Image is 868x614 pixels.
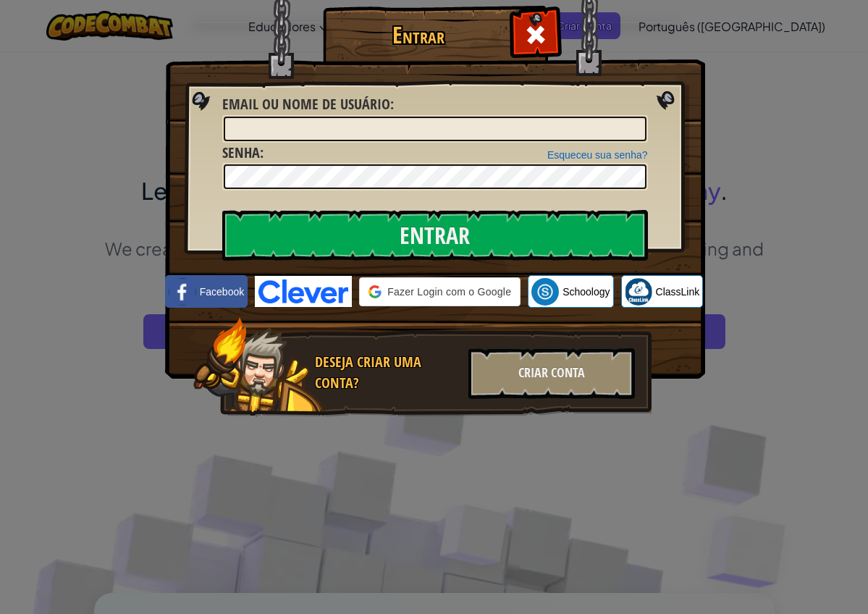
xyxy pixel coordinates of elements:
[222,143,264,164] label: :
[222,210,648,261] input: Entrar
[547,149,648,161] a: Esqueceu sua senha?
[222,143,260,162] span: Senha
[562,285,610,299] span: Schoology
[255,276,352,307] img: clever-logo-blue.png
[326,22,511,48] h1: Entrar
[222,94,390,114] span: Email ou nome de usuário
[625,278,652,306] img: classlink-logo-small.png
[359,277,521,306] div: Fazer Login com o Google
[468,348,635,399] div: Criar Conta
[169,278,196,306] img: facebook_small.png
[531,278,559,306] img: schoology.png
[656,285,700,299] span: ClassLink
[222,94,394,115] label: :
[387,285,511,299] span: Fazer Login com o Google
[200,285,244,299] span: Facebook
[315,352,460,393] div: Deseja Criar uma Conta?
